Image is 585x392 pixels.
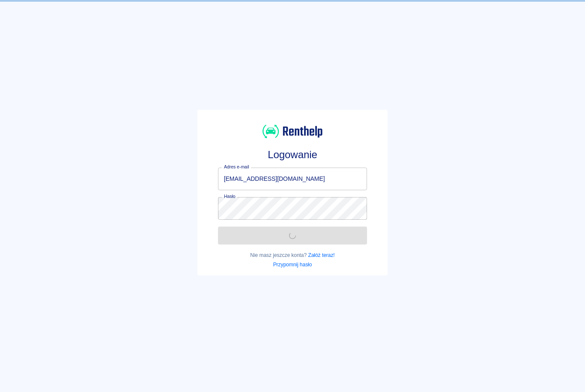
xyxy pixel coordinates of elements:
a: Załóż teraz! [308,252,334,258]
a: Przypomnij hasło [273,262,312,268]
label: Hasło [224,193,236,200]
img: Renthelp logo [263,124,322,139]
h3: Logowanie [218,149,367,161]
p: Nie masz jeszcze konta? [218,251,367,259]
label: Adres e-mail [224,164,249,170]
